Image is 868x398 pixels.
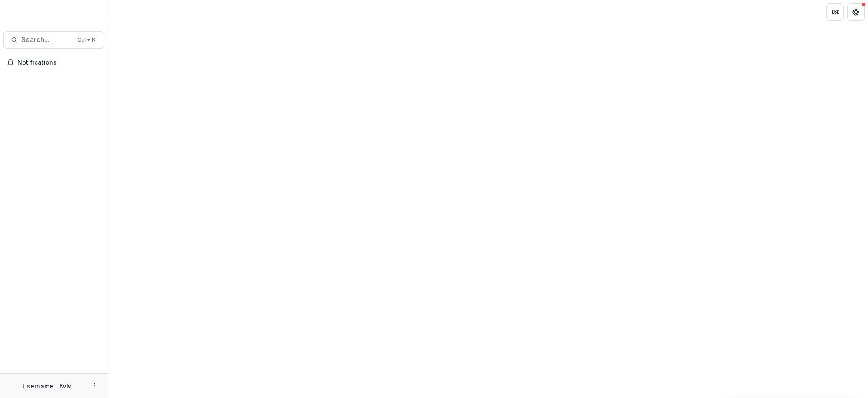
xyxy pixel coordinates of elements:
div: Ctrl + K [76,35,97,45]
button: More [89,381,99,391]
span: Search... [21,36,72,44]
p: Role [57,382,74,390]
span: Notifications [17,59,101,66]
button: Search... [3,31,104,49]
button: Notifications [3,55,104,69]
button: Partners [826,3,844,21]
p: Username [23,382,53,391]
button: Get Help [847,3,865,21]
